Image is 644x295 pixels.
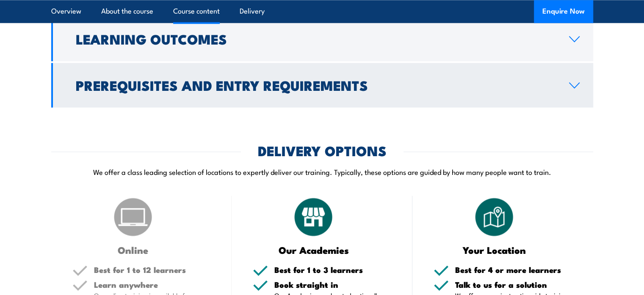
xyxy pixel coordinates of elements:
[434,245,555,255] h3: Your Location
[51,63,593,107] a: Prerequisites and Entry Requirements
[455,266,572,274] h5: Best for 4 or more learners
[258,144,387,156] h2: DELIVERY OPTIONS
[274,281,391,289] h5: Book straight in
[76,33,556,45] h2: Learning Outcomes
[51,167,593,177] p: We offer a class leading selection of locations to expertly deliver our training. Typically, thes...
[94,266,211,274] h5: Best for 1 to 12 learners
[253,245,374,255] h3: Our Academies
[455,281,572,289] h5: Talk to us for a solution
[94,281,211,289] h5: Learn anywhere
[72,245,194,255] h3: Online
[274,266,391,274] h5: Best for 1 to 3 learners
[51,17,593,61] a: Learning Outcomes
[76,79,556,91] h2: Prerequisites and Entry Requirements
